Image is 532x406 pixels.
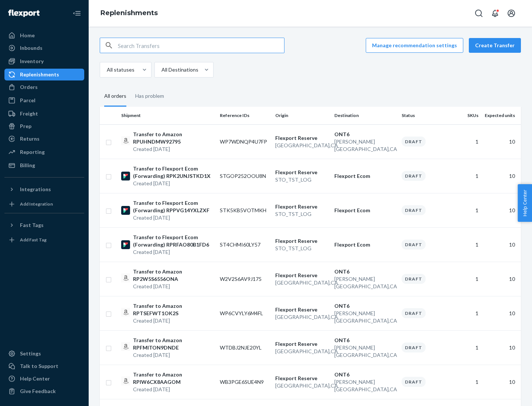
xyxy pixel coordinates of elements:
p: Created [DATE] [133,351,214,359]
p: [PERSON_NAME][GEOGRAPHIC_DATA] , CA [334,344,396,359]
th: SKUs [454,107,481,124]
a: Settings [4,348,84,359]
div: Add Fast Tag [20,237,47,243]
td: 10 [481,159,521,193]
a: Reporting [4,146,84,158]
p: Flexport Reserve [275,375,328,382]
p: [GEOGRAPHIC_DATA] , CA [275,313,328,321]
div: Draft [402,343,426,352]
p: Transfer to Flexport Ecom (Forwarding) RPPVG14YXLZXF [133,199,214,214]
p: [GEOGRAPHIC_DATA] , CA [275,142,328,149]
div: Prep [20,123,31,130]
td: 10 [481,330,521,365]
a: Manage recommendation settings [366,38,463,53]
div: All statuses [107,66,134,73]
td: W2V2S6AV9J175 [217,262,272,296]
th: Expected units [481,107,521,124]
div: Parcel [20,97,35,104]
a: Inbounds [4,42,84,54]
div: Freight [20,110,38,117]
div: Draft [402,308,426,318]
p: [PERSON_NAME][GEOGRAPHIC_DATA] , CA [334,275,396,290]
button: Give Feedback [4,385,84,397]
input: All statuses [106,66,107,73]
p: [PERSON_NAME][GEOGRAPHIC_DATA] , CA [334,310,396,324]
p: ONT6 [334,371,396,378]
a: Replenishments [100,9,158,17]
div: Billing [20,162,35,169]
div: Has problem [135,86,164,106]
th: Origin [272,107,331,124]
p: [PERSON_NAME][GEOGRAPHIC_DATA] , CA [334,138,396,153]
p: ONT6 [334,131,396,138]
button: Fast Tags [4,219,84,231]
div: Draft [402,171,426,181]
a: Add Fast Tag [4,234,84,246]
td: 1 [454,193,481,227]
td: 1 [454,330,481,365]
div: Fast Tags [20,221,44,229]
p: Transfer to Amazon RPTSEFWT1OK2S [133,302,214,317]
p: Flexport Reserve [275,134,328,142]
th: Destination [331,107,399,124]
div: Help Center [20,375,50,382]
input: Search Transfers [118,38,284,53]
div: Add Integration [20,201,53,207]
p: STO_TST_LOG [275,210,328,218]
p: Created [DATE] [133,180,214,187]
div: All orders [104,86,126,107]
td: 10 [481,365,521,399]
p: Flexport Reserve [275,203,328,210]
p: Created [DATE] [133,248,214,256]
img: Flexport logo [8,10,40,17]
button: Open account menu [504,6,519,21]
button: Create Transfer [469,38,521,53]
p: [GEOGRAPHIC_DATA] , CA [275,348,328,355]
a: Parcel [4,94,84,106]
a: Help Center [4,373,84,385]
p: ONT6 [334,302,396,310]
td: 1 [454,227,481,262]
td: 10 [481,227,521,262]
p: ONT6 [334,268,396,275]
p: Transfer to Flexport Ecom (Forwarding) RPK2UNJSTKD1X [133,165,214,180]
a: Prep [4,120,84,132]
div: Draft [402,137,426,147]
td: 10 [481,193,521,227]
div: Replenishments [20,71,59,78]
a: Freight [4,108,84,120]
ol: breadcrumbs [95,3,164,24]
p: Created [DATE] [133,283,214,290]
p: Flexport Reserve [275,340,328,348]
p: Flexport Ecom [334,207,396,214]
a: Talk to Support [4,360,84,372]
td: ST4CHMI60LY57 [217,227,272,262]
div: Draft [402,377,426,387]
button: Help Center [518,184,532,222]
th: Status [399,107,454,124]
div: Draft [402,205,426,215]
button: Integrations [4,183,84,195]
a: Orders [4,81,84,93]
td: STGOP252OOU8N [217,159,272,193]
a: Billing [4,159,84,171]
td: 10 [481,262,521,296]
div: Home [20,32,35,39]
p: Created [DATE] [133,145,214,153]
td: 10 [481,124,521,159]
p: Created [DATE] [133,317,214,324]
div: Inbounds [20,44,42,52]
a: Home [4,30,84,41]
td: 1 [454,365,481,399]
td: WP7WDNQP4U7FP [217,124,272,159]
p: [GEOGRAPHIC_DATA] , CA [275,382,328,389]
td: 1 [454,159,481,193]
div: Integrations [20,186,51,193]
a: Returns [4,133,84,145]
p: STO_TST_LOG [275,245,328,252]
p: ONT6 [334,337,396,344]
td: 1 [454,262,481,296]
p: Transfer to Amazon RPFMITON9DNDE [133,337,214,351]
p: Created [DATE] [133,214,214,221]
